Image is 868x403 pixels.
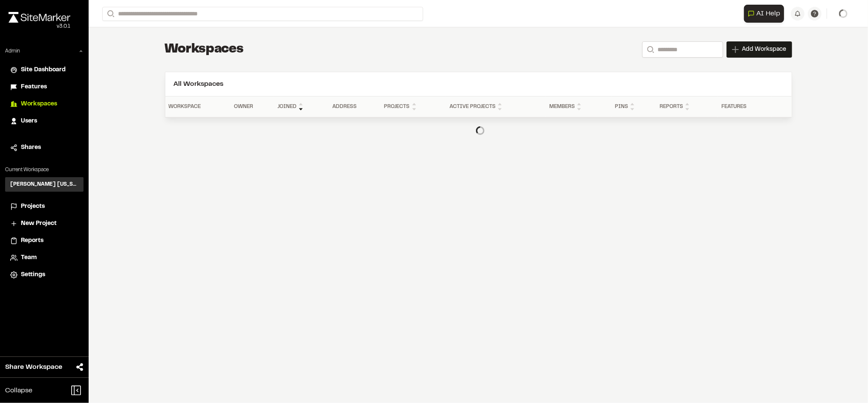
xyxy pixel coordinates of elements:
a: New Project [10,219,78,228]
button: Open AI Assistant [744,5,784,23]
p: Admin [5,47,20,55]
div: Projects [384,102,443,112]
button: Search [102,7,118,21]
a: Features [10,82,78,92]
span: Collapse [5,385,32,396]
h3: [PERSON_NAME] [US_STATE] [10,181,78,188]
div: Features [721,103,768,111]
div: Reports [660,102,715,112]
span: New Project [21,219,57,228]
span: Team [21,253,37,263]
div: Active Projects [450,102,542,112]
span: Shares [21,143,41,152]
a: Site Dashboard [10,65,78,75]
span: Reports [21,236,43,245]
span: AI Help [756,9,780,19]
div: Pins [615,102,653,112]
img: rebrand.png [9,12,70,23]
a: Settings [10,270,78,280]
div: Joined [277,102,326,112]
div: Oh geez...please don't... [9,23,70,30]
a: Workspaces [10,99,78,109]
span: Features [21,82,47,92]
a: Users [10,117,78,126]
span: Users [21,117,37,126]
h2: All Workspaces [174,79,783,89]
a: Reports [10,236,78,245]
a: Projects [10,202,78,211]
a: Team [10,253,78,263]
h1: Workspaces [165,41,244,58]
div: Address [332,103,378,111]
p: Current Workspace [5,166,84,174]
a: Shares [10,143,78,152]
span: Workspaces [21,99,57,109]
button: Search [642,41,657,58]
span: Settings [21,270,45,280]
span: Projects [21,202,45,211]
div: Owner [234,103,271,111]
span: Share Workspace [5,362,62,372]
span: Add Workspace [742,45,787,54]
div: Open AI Assistant [744,5,787,23]
span: Site Dashboard [21,65,66,75]
div: Workspace [169,103,228,111]
div: Members [549,102,608,112]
